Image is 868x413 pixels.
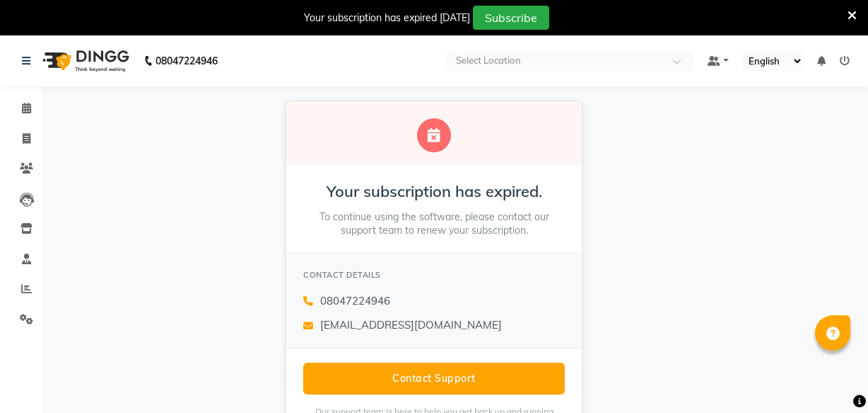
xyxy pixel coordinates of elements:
img: logo [36,41,133,81]
div: Your subscription has expired [DATE] [304,11,470,26]
div: Select Location [456,54,521,68]
span: CONTACT DETAILS [303,270,381,280]
button: Subscribe [473,6,549,30]
b: 08047224946 [156,41,218,81]
button: Contact Support [303,363,565,395]
p: To continue using the software, please contact our support team to renew your subscription. [303,210,565,238]
h2: Your subscription has expired. [303,181,565,202]
span: 08047224946 [320,293,390,310]
span: [EMAIL_ADDRESS][DOMAIN_NAME] [320,317,502,334]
